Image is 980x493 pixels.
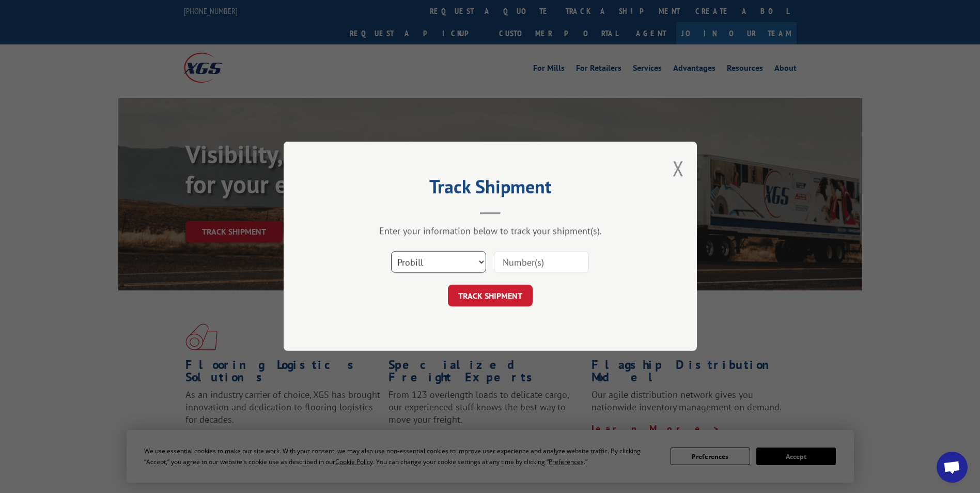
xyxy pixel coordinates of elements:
[448,285,533,307] button: TRACK SHIPMENT
[335,225,645,237] div: Enter your information below to track your shipment(s).
[673,155,684,182] button: Close modal
[937,452,968,483] div: Open chat
[335,179,645,199] h2: Track Shipment
[494,252,589,273] input: Number(s)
